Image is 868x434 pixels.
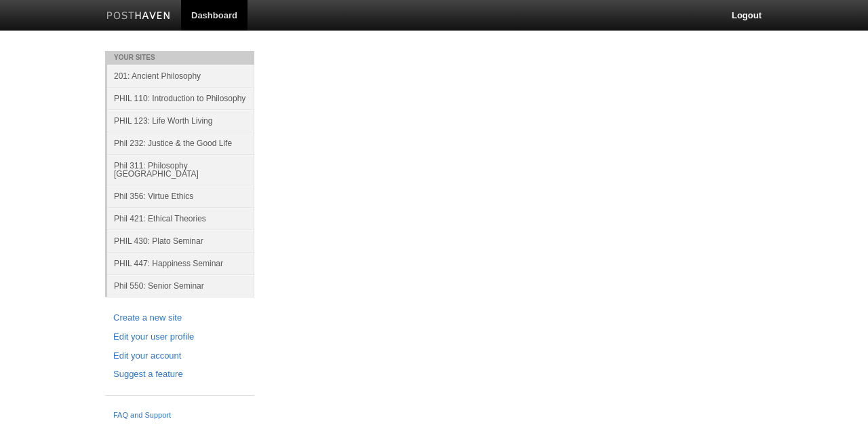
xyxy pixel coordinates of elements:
[106,12,171,22] img: Posthaven-bar
[107,87,254,109] a: PHIL 110: Introduction to Philosophy
[113,349,246,363] a: Edit your account
[107,185,254,207] a: Phil 356: Virtue Ethics
[107,252,254,274] a: PHIL 447: Happiness Seminar
[107,274,254,297] a: Phil 550: Senior Seminar
[107,154,254,185] a: Phil 311: Philosophy [GEOGRAPHIC_DATA]
[113,330,246,344] a: Edit your user profile
[107,109,254,132] a: PHIL 123: Life Worth Living
[105,51,254,65] li: Your Sites
[107,207,254,230] a: Phil 421: Ethical Theories
[113,410,246,422] a: FAQ and Support
[107,65,254,87] a: 201: Ancient Philosophy
[113,311,246,325] a: Create a new site
[107,132,254,154] a: Phil 232: Justice & the Good Life
[113,367,246,382] a: Suggest a feature
[107,230,254,252] a: PHIL 430: Plato Seminar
